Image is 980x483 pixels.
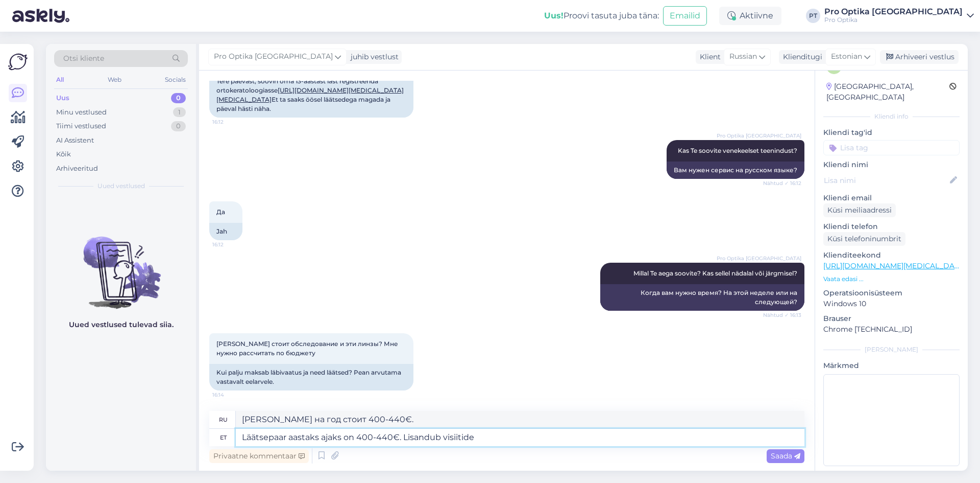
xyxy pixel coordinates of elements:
a: Pro Optika [GEOGRAPHIC_DATA]Pro Optika [824,8,974,24]
div: et [220,429,227,446]
p: Kliendi telefon [823,221,960,232]
input: Lisa tag [823,140,960,155]
div: Kui palju maksab läbivaatus ja need läätsed? Pean arvutama vastavalt eelarvele. [209,364,413,390]
span: Pro Optika [GEOGRAPHIC_DATA] [214,51,333,62]
span: Millal Te aega soovite? Kas sellel nädalal või järgmisel? [633,269,797,277]
p: Klienditeekond [823,250,960,261]
div: Socials [163,73,188,86]
span: Uued vestlused [97,181,145,191]
div: Jah [209,223,242,240]
span: [PERSON_NAME] стоит обследование и эти линзы? Мне нужно рассчитать по бюджету [216,340,400,357]
div: Privaatne kommentaar [209,449,309,463]
div: [PERSON_NAME] [823,345,960,354]
p: Windows 10 [823,298,960,309]
div: Uus [56,93,69,103]
span: Nähtud ✓ 16:12 [763,179,801,187]
div: [GEOGRAPHIC_DATA], [GEOGRAPHIC_DATA] [826,81,949,103]
div: Pro Optika [GEOGRAPHIC_DATA] [824,8,963,16]
img: No chats [46,218,196,310]
a: [URL][DOMAIN_NAME][MEDICAL_DATA][MEDICAL_DATA] [216,86,404,103]
textarea: [PERSON_NAME] на год стоит 400-440€. [236,411,804,428]
div: PT [806,9,820,23]
p: Vaata edasi ... [823,274,960,284]
div: AI Assistent [56,135,94,146]
span: Pro Optika [GEOGRAPHIC_DATA] [717,255,801,262]
p: Uued vestlused tulevad siia. [69,319,174,330]
div: Tere päevast, soovin oma 13-aastast last registreerida ortokeratoloogiasse Et ta saaks öösel läät... [209,73,413,118]
div: Proovi tasuta juba täna: [544,10,659,22]
div: All [54,73,66,86]
p: Kliendi tag'id [823,127,960,138]
div: Arhiveeri vestlus [880,50,959,64]
div: Küsi telefoninumbrit [823,232,905,246]
div: Klienditugi [779,52,822,62]
div: Kliendi info [823,112,960,121]
span: Otsi kliente [63,53,104,64]
div: Küsi meiliaadressi [823,203,896,217]
div: Tiimi vestlused [56,121,106,131]
span: Nähtud ✓ 16:13 [763,311,801,319]
p: Chrome [TECHNICAL_ID] [823,324,960,335]
span: 16:12 [212,241,251,248]
span: Kas Te soovite venekeelset teenindust? [678,147,797,154]
span: Да [216,208,225,216]
p: Kliendi email [823,193,960,203]
span: Russian [729,51,757,62]
div: juhib vestlust [347,52,399,62]
div: Pro Optika [824,16,963,24]
input: Lisa nimi [824,175,948,186]
textarea: Läätsepaar aastaks ajaks on 400-440€. Lisandub visiiti [236,429,804,446]
div: Klient [696,52,721,62]
div: 0 [171,121,186,131]
p: Märkmed [823,360,960,371]
p: Brauser [823,313,960,324]
div: Когда вам нужно время? На этой неделе или на следующей? [600,284,804,311]
div: Web [106,73,124,86]
img: Askly Logo [8,52,28,72]
p: Operatsioonisüsteem [823,288,960,298]
span: 16:12 [212,118,251,126]
div: Вам нужен сервис на русском языке? [667,162,804,179]
div: Kõik [56,149,71,159]
div: Minu vestlused [56,107,107,118]
button: Emailid [663,6,707,26]
p: Kliendi nimi [823,159,960,170]
span: Saada [771,451,800,461]
span: 16:14 [212,391,251,399]
div: ru [219,411,228,428]
span: Estonian [831,51,862,62]
span: Pro Optika [GEOGRAPHIC_DATA] [717,132,801,140]
div: Aktiivne [719,7,781,25]
div: Arhiveeritud [56,164,98,174]
div: 0 [171,93,186,103]
div: 1 [173,107,186,118]
b: Uus! [544,11,563,20]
